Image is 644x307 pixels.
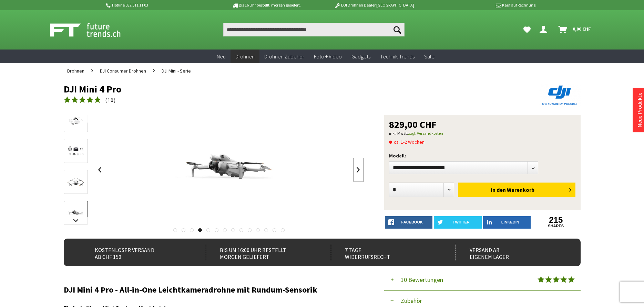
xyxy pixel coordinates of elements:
[259,50,309,64] a: Drohnen Zubehör
[453,220,470,224] span: twitter
[217,53,226,60] span: Neu
[458,183,575,197] button: In den Warenkorb
[380,53,415,60] span: Technik-Trends
[483,216,531,229] a: LinkedIn
[81,244,191,261] div: Kostenloser Versand ab CHF 150
[212,50,231,64] a: Neu
[320,1,428,9] p: DJI Drohnen Dealer [GEOGRAPHIC_DATA]
[96,63,150,78] a: DJI Consumer Drohnen
[64,285,364,294] h2: DJI Mini 4 Pro - All-in-One Leichtkameradrohne mit Rundum-Sensorik
[67,68,84,74] span: Drohnen
[385,216,433,229] a: facebook
[389,120,437,129] span: 829,00 CHF
[456,244,565,261] div: Versand ab eigenem Lager
[100,68,146,74] span: DJI Consumer Drohnen
[347,50,375,64] a: Gadgets
[162,68,191,74] span: DJI Mini - Serie
[428,1,535,9] p: Kauf auf Rechnung
[532,224,580,228] a: shares
[636,92,643,128] a: Neue Produkte
[105,97,116,103] span: ( )
[331,244,441,261] div: 7 Tage Widerrufsrecht
[213,1,320,9] p: Bis 16 Uhr bestellt, morgen geliefert.
[314,53,342,60] span: Foto + Video
[375,50,419,64] a: Technik-Trends
[424,53,435,60] span: Sale
[434,216,482,229] a: twitter
[108,97,114,103] span: 10
[351,53,370,60] span: Gadgets
[501,220,519,224] span: LinkedIn
[64,96,116,105] a: (10)
[389,129,576,138] p: inkl. MwSt.
[539,84,581,107] img: DJI
[64,84,477,94] h1: DJI Mini 4 Pro
[408,131,443,136] a: zzgl. Versandkosten
[491,186,506,193] span: In den
[384,270,581,290] button: 10 Bewertungen
[573,23,591,34] span: 0,00 CHF
[401,220,423,224] span: facebook
[105,1,213,9] p: Hotline 032 511 11 03
[50,21,136,39] img: Shop Futuretrends - zur Startseite wechseln
[532,216,580,224] a: 215
[309,50,347,64] a: Foto + Video
[231,50,259,64] a: Drohnen
[64,63,88,78] a: Drohnen
[507,186,534,193] span: Warenkorb
[235,53,255,60] span: Drohnen
[389,138,425,146] span: ca. 1-2 Wochen
[419,50,439,64] a: Sale
[555,23,594,36] a: Warenkorb
[158,63,194,78] a: DJI Mini - Serie
[390,23,405,36] button: Suchen
[264,53,304,60] span: Drohnen Zubehör
[206,244,316,261] div: Bis um 16:00 Uhr bestellt Morgen geliefert
[389,152,576,160] p: Modell:
[223,23,405,36] input: Produkt, Marke, Kategorie, EAN, Artikelnummer…
[537,23,553,36] a: Dein Konto
[520,23,534,36] a: Meine Favoriten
